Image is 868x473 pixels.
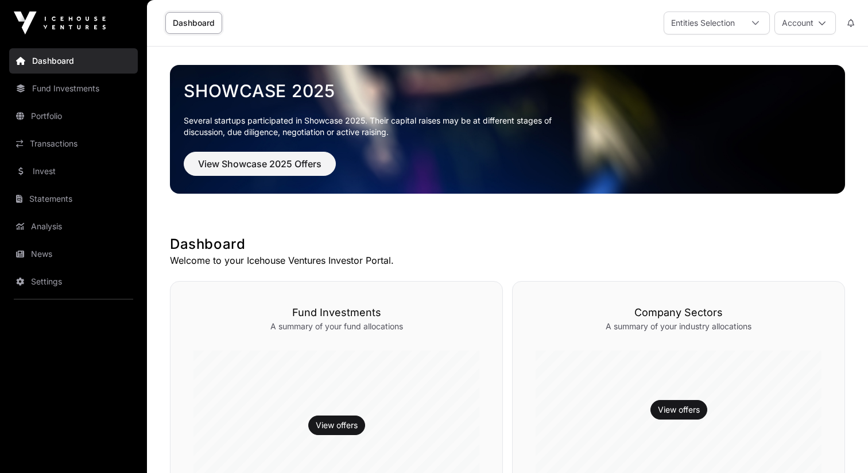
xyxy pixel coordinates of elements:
[308,416,365,435] button: View offers
[170,235,845,253] h1: Dashboard
[184,163,336,175] a: View Showcase 2025 Offers
[193,321,479,332] p: A summary of your fund allocations
[184,115,569,138] p: Several startups participated in Showcase 2025. Their capital raises may be at different stages o...
[9,159,138,184] a: Invest
[650,400,707,420] button: View offers
[170,65,845,194] img: Showcase 2025
[9,48,138,74] a: Dashboard
[9,131,138,156] a: Transactions
[658,404,700,416] a: View offers
[184,80,831,101] a: Showcase 2025
[664,12,742,34] div: Entities Selection
[9,214,138,239] a: Analysis
[9,76,138,101] a: Fund Investments
[198,157,321,171] span: View Showcase 2025 Offers
[14,11,106,34] img: Icehouse Ventures Logo
[774,11,836,34] button: Account
[9,269,138,294] a: Settings
[184,152,336,176] button: View Showcase 2025 Offers
[193,305,479,321] h3: Fund Investments
[9,186,138,211] a: Statements
[536,305,821,321] h3: Company Sectors
[9,241,138,267] a: News
[170,253,845,267] p: Welcome to your Icehouse Ventures Investor Portal.
[316,420,358,431] a: View offers
[165,12,222,34] a: Dashboard
[536,321,821,332] p: A summary of your industry allocations
[9,103,138,129] a: Portfolio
